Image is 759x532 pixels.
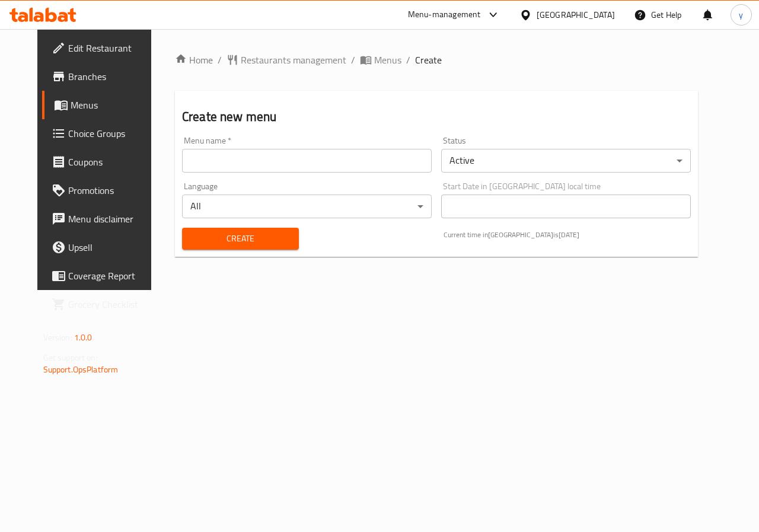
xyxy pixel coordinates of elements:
a: Restaurants management [227,53,346,67]
a: Coupons [42,148,164,176]
a: Branches [42,62,164,91]
a: Choice Groups [42,119,164,148]
div: All [182,195,432,218]
li: / [351,53,355,67]
span: Coverage Report [68,269,155,283]
h2: Create new menu [182,108,691,126]
a: Menu disclaimer [42,205,164,233]
button: Create [182,228,299,250]
a: Edit Restaurant [42,34,164,62]
a: Menus [360,53,401,67]
span: Menus [71,98,155,112]
nav: breadcrumb [175,53,698,67]
span: y [739,8,743,21]
span: Edit Restaurant [68,41,155,55]
li: / [406,53,410,67]
span: Menus [374,53,401,67]
span: Menu disclaimer [68,212,155,226]
span: Choice Groups [68,126,155,141]
span: Promotions [68,183,155,197]
span: Create [415,53,442,67]
div: Menu-management [408,8,481,22]
span: Coupons [68,155,155,169]
div: Active [441,149,691,173]
a: Upsell [42,233,164,262]
a: Grocery Checklist [42,290,164,318]
a: Home [175,53,213,67]
a: Coverage Report [42,262,164,290]
span: 1.0.0 [74,330,93,345]
span: Version: [43,330,72,345]
span: Grocery Checklist [68,297,155,311]
p: Current time in [GEOGRAPHIC_DATA] is [DATE] [444,230,691,240]
span: Restaurants management [241,53,346,67]
span: Branches [68,69,155,84]
a: Menus [42,91,164,119]
a: Promotions [42,176,164,205]
li: / [218,53,222,67]
span: Create [192,231,289,246]
input: Please enter Menu name [182,149,432,173]
div: [GEOGRAPHIC_DATA] [537,8,615,21]
span: Upsell [68,240,155,254]
a: Support.OpsPlatform [43,362,119,377]
span: Get support on: [43,350,98,365]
